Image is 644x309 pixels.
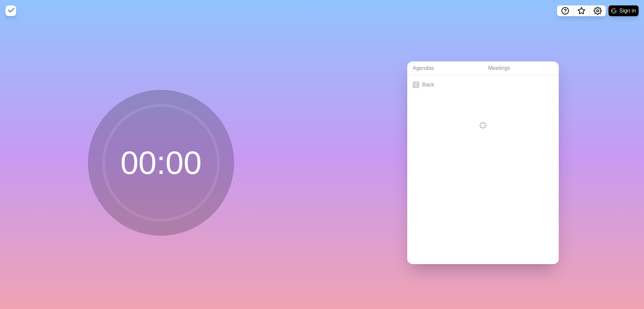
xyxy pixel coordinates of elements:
[611,8,617,14] img: google logo
[5,5,16,16] img: timeblocks logo
[407,75,559,94] a: Back
[407,61,483,75] a: Agendas
[590,5,606,16] button: Settings
[557,5,573,16] button: Help
[573,5,590,16] button: What’s new
[608,5,639,16] button: Sign in
[483,61,559,75] a: Meetings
